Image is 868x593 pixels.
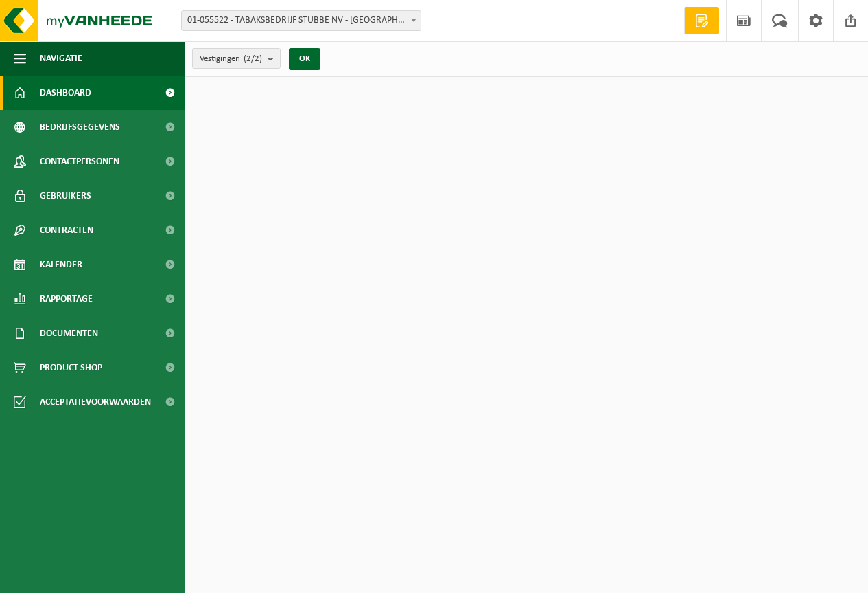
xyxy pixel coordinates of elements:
span: 01-055522 - TABAKSBEDRIJF STUBBE NV - ZONNEBEKE [181,10,421,31]
span: Dashboard [40,76,91,110]
span: Contactpersonen [40,144,119,179]
span: Product Shop [40,350,102,385]
span: Gebruikers [40,179,91,213]
span: Documenten [40,316,98,350]
span: Kalender [40,247,82,282]
button: Vestigingen(2/2) [192,48,281,69]
span: Contracten [40,213,93,247]
span: 01-055522 - TABAKSBEDRIJF STUBBE NV - ZONNEBEKE [182,11,421,30]
span: Rapportage [40,282,93,316]
button: OK [289,48,320,70]
span: Bedrijfsgegevens [40,110,120,144]
count: (2/2) [244,54,262,63]
span: Navigatie [40,41,82,76]
span: Acceptatievoorwaarden [40,385,151,419]
span: Vestigingen [200,49,262,69]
